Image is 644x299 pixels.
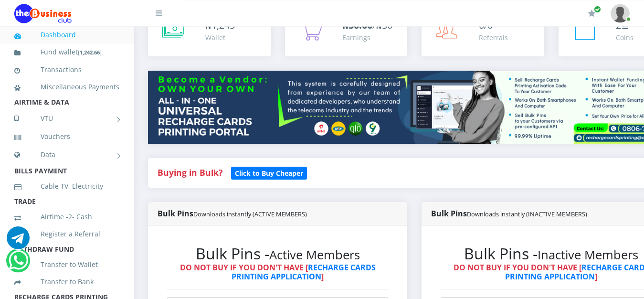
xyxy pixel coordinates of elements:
a: ₦30.00/₦30 Earnings [285,9,408,56]
div: Earnings [342,32,392,43]
b: 1,242.66 [80,49,100,56]
h2: Bulk Pins - [167,245,388,263]
div: Referrals [479,32,508,43]
a: Chat for support [9,256,28,272]
a: ₦1,243 Wallet [148,9,271,56]
a: Airtime -2- Cash [14,206,119,228]
div: Wallet [205,32,235,43]
a: 0/0 Referrals [422,9,544,56]
span: Renew/Upgrade Subscription [594,6,601,13]
small: Downloads instantly (INACTIVE MEMBERS) [467,210,587,218]
a: Chat for support [7,234,30,249]
i: Renew/Upgrade Subscription [588,10,595,17]
a: Cable TV, Electricity [14,175,119,197]
a: Miscellaneous Payments [14,76,119,98]
div: Coins [616,32,633,43]
strong: Buying in Bulk? [158,167,222,178]
small: Active Members [269,246,360,263]
a: VTU [14,107,119,130]
a: RECHARGE CARDS PRINTING APPLICATION [232,262,376,282]
small: [ ] [78,49,102,56]
a: Fund wallet[1,242.66] [14,41,119,64]
strong: DO NOT BUY IF YOU DON'T HAVE [ ] [180,262,376,282]
a: Transfer to Wallet [14,254,119,276]
a: Vouchers [14,126,119,148]
small: Downloads instantly (ACTIVE MEMBERS) [193,210,307,218]
strong: Bulk Pins [431,208,587,219]
a: Transactions [14,59,119,81]
a: Transfer to Bank [14,271,119,293]
a: Click to Buy Cheaper [231,167,307,178]
img: Logo [14,4,72,23]
strong: Bulk Pins [158,208,307,219]
a: Data [14,143,119,167]
a: Dashboard [14,24,119,46]
b: Click to Buy Cheaper [235,169,303,178]
a: Register a Referral [14,223,119,245]
img: User [611,4,630,22]
small: Inactive Members [538,246,638,263]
